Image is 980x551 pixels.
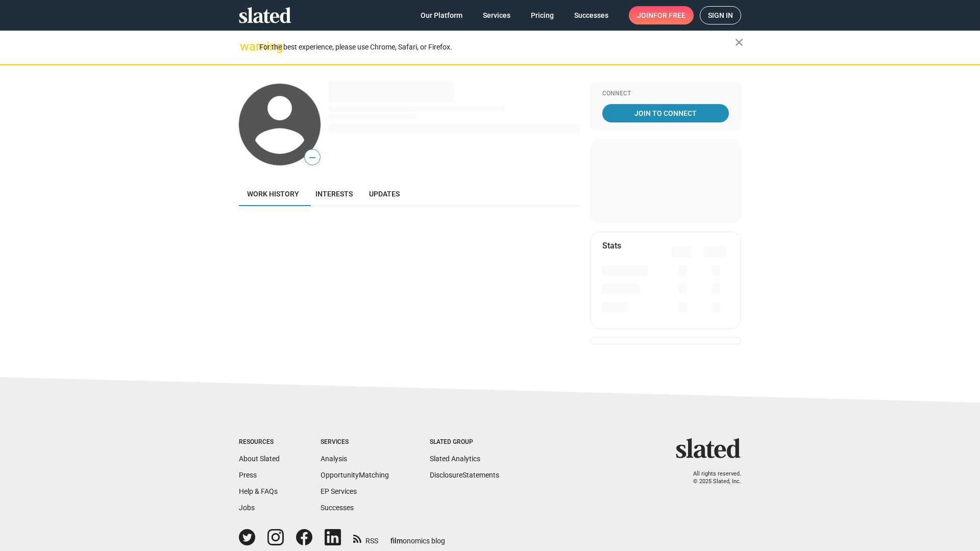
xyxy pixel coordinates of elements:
div: Slated Group [430,438,499,446]
span: Services [483,6,510,24]
span: — [305,151,320,164]
span: Join To Connect [604,104,727,122]
a: Help & FAQs [239,487,278,495]
a: Pricing [523,6,562,24]
a: Analysis [321,455,347,463]
span: Sign in [708,7,733,24]
span: film [390,537,403,545]
a: Slated Analytics [430,455,480,463]
a: Join To Connect [602,104,729,122]
span: Interests [315,190,353,198]
div: Resources [239,438,280,446]
a: Press [239,471,257,479]
a: OpportunityMatching [321,471,389,479]
mat-icon: close [733,36,745,48]
p: All rights reserved. © 2025 Slated, Inc. [682,470,741,485]
div: Services [321,438,389,446]
span: Join [637,6,685,24]
a: Successes [321,504,354,512]
a: Successes [566,6,617,24]
span: for free [653,6,685,24]
span: Work history [247,190,299,198]
span: Updates [369,190,400,198]
span: Our Platform [421,6,462,24]
a: EP Services [321,487,357,495]
a: DisclosureStatements [430,471,499,479]
a: Services [475,6,519,24]
a: RSS [353,530,378,546]
a: Jobs [239,504,255,512]
mat-icon: warning [240,40,252,53]
a: Joinfor free [629,6,694,24]
div: For the best experience, please use Chrome, Safari, or Firefox. [259,40,735,54]
span: Pricing [531,6,554,24]
a: Work history [239,182,307,206]
a: Our Platform [412,6,471,24]
mat-card-title: Stats [602,240,621,251]
a: filmonomics blog [390,528,445,546]
a: Sign in [700,6,741,24]
div: Connect [602,90,729,98]
a: Updates [361,182,408,206]
a: About Slated [239,455,280,463]
span: Successes [574,6,608,24]
a: Interests [307,182,361,206]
